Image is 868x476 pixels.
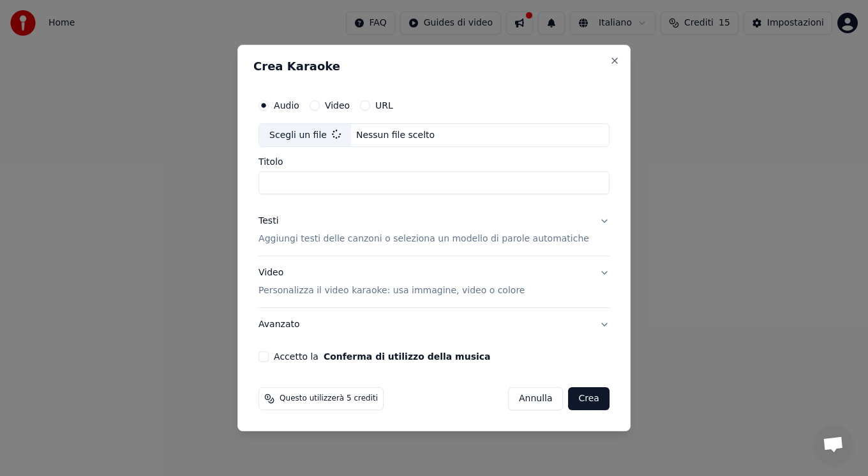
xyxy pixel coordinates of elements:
[351,129,440,142] div: Nessun file scelto
[253,61,615,72] h2: Crea Karaoke
[325,101,350,110] label: Video
[324,352,491,361] button: Accetto la
[258,267,525,298] div: Video
[258,215,278,228] div: Testi
[258,205,610,256] button: TestiAggiungi testi delle canzoni o seleziona un modello di parole automatiche
[258,233,589,246] p: Aggiungi testi delle canzoni o seleziona un modello di parole automatiche
[280,394,378,404] span: Questo utilizzerà 5 crediti
[258,158,610,167] label: Titolo
[274,352,490,361] label: Accetto la
[258,308,610,341] button: Avanzato
[274,101,299,110] label: Audio
[569,387,610,410] button: Crea
[259,124,351,147] div: Scegli un file
[508,387,564,410] button: Annulla
[258,284,525,297] p: Personalizza il video karaoke: usa immagine, video o colore
[375,101,393,110] label: URL
[258,257,610,308] button: VideoPersonalizza il video karaoke: usa immagine, video o colore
